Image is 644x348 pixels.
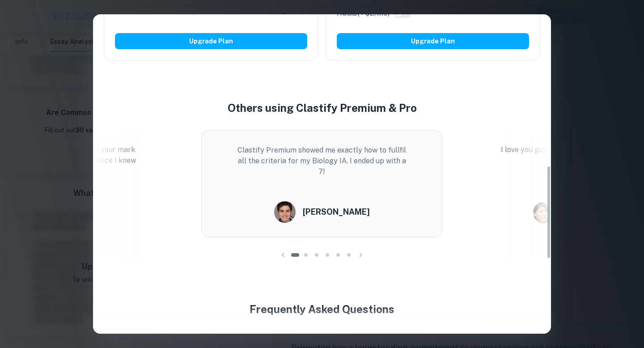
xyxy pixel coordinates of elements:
[274,201,296,223] img: Carlos
[93,100,551,116] h4: Others using Clastify Premium & Pro
[139,301,505,317] h4: Frequently Asked Questions
[337,33,529,49] button: Upgrade Plan
[237,145,406,177] p: Clastify Premium showed me exactly how to fullfil all the criteria for my Biology IA. I ended up ...
[303,206,370,218] h6: [PERSON_NAME]
[115,33,307,49] button: Upgrade Plan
